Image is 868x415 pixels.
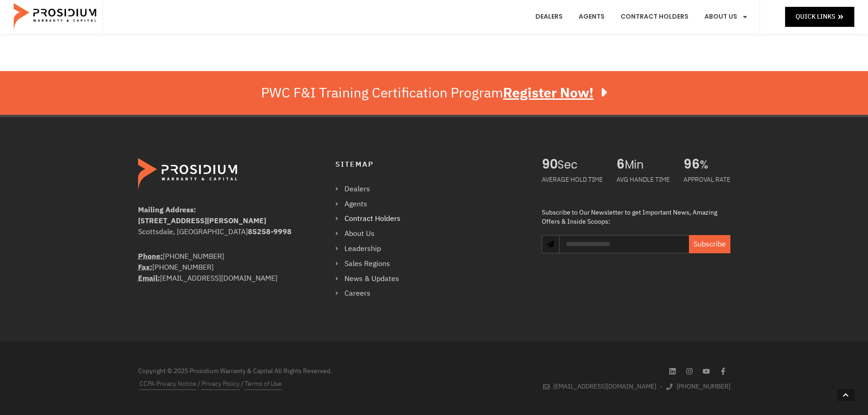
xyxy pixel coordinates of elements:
strong: Email: [138,273,160,284]
div: Subscribe to Our Newsletter to get Important News, Amazing Offers & Inside Scoops: [542,208,730,226]
span: % [700,158,730,172]
form: Newsletter Form [559,235,730,262]
a: [EMAIL_ADDRESS][DOMAIN_NAME] [543,381,657,392]
abbr: Fax [138,262,152,273]
strong: Fax: [138,262,152,273]
div: / / [138,378,430,390]
a: Quick Links [785,7,854,26]
a: Dealers [335,183,410,196]
div: [PHONE_NUMBER] [PHONE_NUMBER] [EMAIL_ADDRESS][DOMAIN_NAME] [138,251,299,284]
span: Quick Links [796,11,835,22]
span: Min [625,158,670,172]
span: 96 [683,158,700,172]
span: [PHONE_NUMBER] [674,381,730,392]
a: Agents [335,198,410,211]
b: Mailing Address: [138,205,196,215]
div: APPROVAL RATE [683,172,730,188]
div: Copyright © 2025 Prosidium Warranty & Capital All Rights Reserved. [138,366,430,376]
a: News & Updates [335,272,410,286]
a: Contract Holders [335,212,410,225]
span: 90 [542,158,558,172]
a: About Us [335,227,410,241]
button: Subscribe [689,235,730,253]
div: Scottsdale, [GEOGRAPHIC_DATA] [138,226,299,237]
a: Careers [335,287,410,300]
abbr: Phone Number [138,251,163,262]
h4: Sitemap [335,158,524,171]
div: AVERAGE HOLD TIME [542,172,603,188]
nav: Menu [335,183,410,300]
b: 85258-9998 [248,226,292,237]
span: [EMAIL_ADDRESS][DOMAIN_NAME] [551,381,656,392]
span: 6 [616,158,625,172]
span: Subscribe [693,239,726,250]
abbr: Email Address [138,273,160,284]
a: Sales Regions [335,257,410,271]
a: Terms of Use [245,378,282,390]
div: AVG HANDLE TIME [616,172,670,188]
div: PWC F&I Training Certification Program [261,85,607,101]
span: Sec [558,158,603,172]
a: [PHONE_NUMBER] [666,381,730,392]
a: Privacy Policy [201,378,240,390]
a: CCPA Privacy Notice [139,378,196,390]
b: [STREET_ADDRESS][PERSON_NAME] [138,215,266,226]
strong: Phone: [138,251,163,262]
a: Leadership [335,242,410,256]
u: Register Now! [503,82,594,103]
